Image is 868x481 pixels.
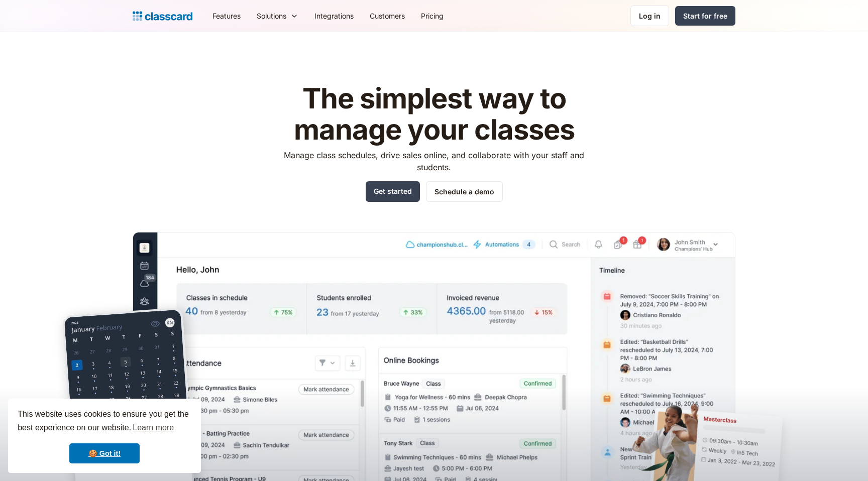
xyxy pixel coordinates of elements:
a: Schedule a demo [426,181,503,202]
p: Manage class schedules, drive sales online, and collaborate with your staff and students. [275,149,594,173]
a: Pricing [413,5,452,27]
span: This website uses cookies to ensure you get the best experience on our website. [18,408,191,435]
a: Get started [366,181,420,202]
div: Solutions [257,11,286,21]
a: Start for free [675,6,735,26]
a: Features [204,5,249,27]
a: Log in [630,6,669,26]
a: Integrations [306,5,362,27]
a: learn more about cookies [131,420,175,435]
h1: The simplest way to manage your classes [275,83,594,145]
div: Start for free [683,11,727,21]
a: dismiss cookie message [69,443,140,463]
div: cookieconsent [8,399,201,473]
a: Customers [362,5,413,27]
a: home [133,9,192,23]
div: Log in [639,11,661,21]
div: Solutions [249,5,306,27]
